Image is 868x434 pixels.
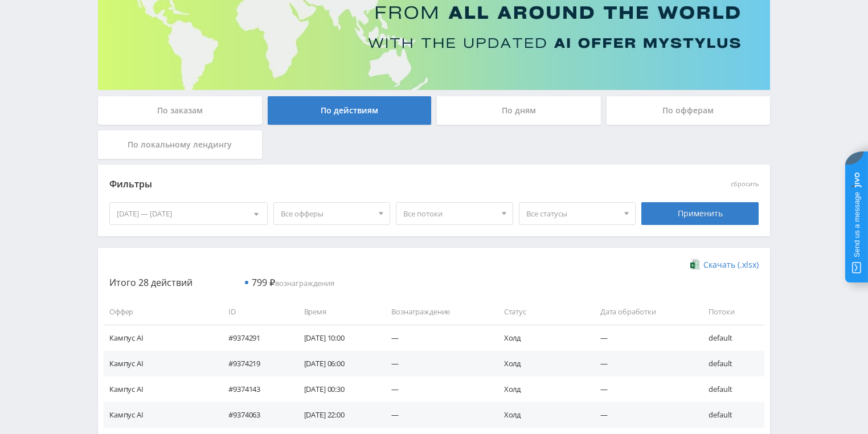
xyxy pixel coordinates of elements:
[697,402,764,428] td: default
[109,276,193,289] span: Итого 28 действий
[493,351,589,376] td: Холд
[589,376,698,402] td: —
[293,299,380,325] td: Время
[697,325,764,350] td: default
[493,402,589,428] td: Холд
[98,96,262,125] div: По заказам
[217,402,292,428] td: #9374063
[110,203,267,224] div: [DATE] — [DATE]
[589,325,698,350] td: —
[104,299,217,325] td: Оффер
[293,376,380,402] td: [DATE] 00:30
[109,176,595,193] div: Фильтры
[293,351,380,376] td: [DATE] 06:00
[690,259,759,271] a: Скачать (.xlsx)
[589,351,698,376] td: —
[690,259,700,270] img: xlsx
[526,203,619,224] span: Все статусы
[293,402,380,428] td: [DATE] 22:00
[217,299,292,325] td: ID
[104,402,217,428] td: Кампус AI
[493,299,589,325] td: Статус
[589,402,698,428] td: —
[380,299,492,325] td: Вознаграждение
[493,376,589,402] td: Холд
[607,96,771,125] div: По офферам
[697,351,764,376] td: default
[641,202,759,225] div: Применить
[252,276,275,289] span: 799 ₽
[380,325,492,350] td: —
[380,351,492,376] td: —
[281,203,373,224] span: Все офферы
[217,351,292,376] td: #9374219
[104,351,217,376] td: Кампус AI
[104,325,217,350] td: Кампус AI
[703,260,759,269] span: Скачать (.xlsx)
[493,325,589,350] td: Холд
[697,299,764,325] td: Потоки
[731,181,759,188] button: сбросить
[252,278,334,288] span: вознаграждения
[589,299,698,325] td: Дата обработки
[697,376,764,402] td: default
[98,130,262,159] div: По локальному лендингу
[380,402,492,428] td: —
[268,96,432,125] div: По действиям
[217,376,292,402] td: #9374143
[293,325,380,350] td: [DATE] 10:00
[217,325,292,350] td: #9374291
[403,203,496,224] span: Все потоки
[104,376,217,402] td: Кампус AI
[380,376,492,402] td: —
[437,96,601,125] div: По дням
